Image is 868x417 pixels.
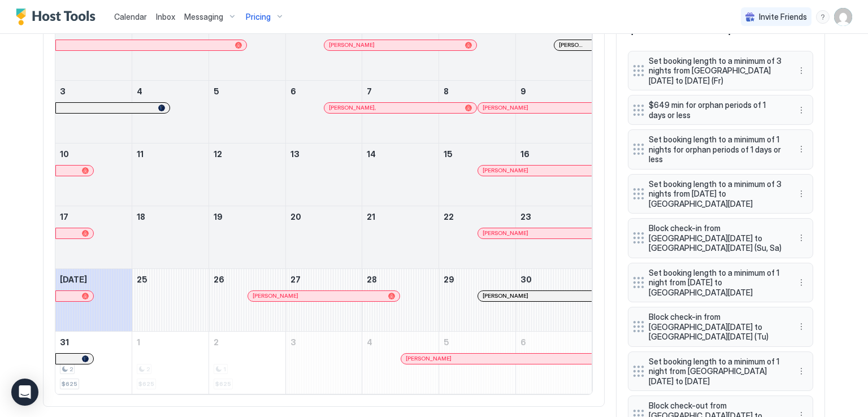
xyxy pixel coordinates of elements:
[209,80,285,143] td: August 5, 2025
[439,332,515,353] a: September 5, 2025
[209,206,285,227] a: August 19, 2025
[214,275,224,284] span: 26
[367,86,372,96] span: 7
[285,206,362,268] td: August 20, 2025
[60,149,69,159] span: 10
[209,331,285,394] td: September 2, 2025
[559,41,587,49] span: [PERSON_NAME]
[483,167,587,174] div: [PERSON_NAME]
[367,212,375,221] span: 21
[55,332,132,353] a: August 31, 2025
[55,331,132,394] td: August 31, 2025
[132,268,209,331] td: August 25, 2025
[362,206,439,227] a: August 21, 2025
[439,80,516,143] td: August 8, 2025
[649,223,783,253] span: Block check-in from [GEOGRAPHIC_DATA][DATE] to [GEOGRAPHIC_DATA][DATE] (Su, Sa)
[286,269,362,290] a: August 27, 2025
[520,149,530,159] span: 16
[362,144,439,164] a: August 14, 2025
[516,81,592,102] a: August 9, 2025
[55,81,132,102] a: August 3, 2025
[795,320,808,333] button: More options
[362,268,439,331] td: August 28, 2025
[515,143,592,206] td: August 16, 2025
[209,269,285,290] a: August 26, 2025
[444,149,453,159] span: 15
[286,81,362,102] a: August 6, 2025
[132,81,209,102] a: August 4, 2025
[60,337,69,347] span: 31
[367,275,377,284] span: 28
[290,212,301,221] span: 20
[759,12,807,22] span: Invite Friends
[362,206,439,268] td: August 21, 2025
[795,64,808,77] div: menu
[55,80,132,143] td: August 3, 2025
[209,18,285,81] td: July 29, 2025
[11,379,38,406] div: Open Intercom Messenger
[62,380,77,388] span: $625
[795,231,808,245] div: menu
[60,212,68,221] span: 17
[795,276,808,289] button: More options
[290,275,301,284] span: 27
[483,104,528,111] span: [PERSON_NAME]
[444,212,454,221] span: 22
[795,276,808,289] div: menu
[55,268,132,331] td: August 24, 2025
[214,149,222,159] span: 12
[795,364,808,378] div: menu
[55,144,132,164] a: August 10, 2025
[516,206,592,227] a: August 23, 2025
[483,229,587,237] div: [PERSON_NAME]
[483,104,587,111] div: [PERSON_NAME]
[55,206,132,268] td: August 17, 2025
[286,332,362,353] a: September 3, 2025
[649,100,783,120] span: $649 min for orphan periods of 1 days or less
[132,331,209,394] td: September 1, 2025
[795,187,808,201] button: More options
[70,366,73,373] span: 2
[132,144,209,164] a: August 11, 2025
[285,80,362,143] td: August 6, 2025
[649,268,783,298] span: Set booking length to a minimum of 1 night from [DATE] to [GEOGRAPHIC_DATA][DATE]
[132,269,209,290] a: August 25, 2025
[520,337,526,347] span: 6
[439,268,516,331] td: August 29, 2025
[132,332,209,353] a: September 1, 2025
[132,80,209,143] td: August 4, 2025
[290,337,296,347] span: 3
[439,206,515,227] a: August 22, 2025
[516,269,592,290] a: August 30, 2025
[137,275,147,284] span: 25
[290,86,296,96] span: 6
[16,8,101,25] a: Host Tools Logo
[483,229,528,237] span: [PERSON_NAME]
[246,12,271,22] span: Pricing
[209,144,285,164] a: August 12, 2025
[55,143,132,206] td: August 10, 2025
[834,8,852,26] div: User profile
[137,86,142,96] span: 4
[60,275,87,284] span: [DATE]
[367,337,372,347] span: 4
[649,179,783,209] span: Set booking length to a minimum of 3 nights from [DATE] to [GEOGRAPHIC_DATA][DATE]
[114,12,147,21] span: Calendar
[137,212,145,221] span: 18
[520,86,526,96] span: 9
[439,269,515,290] a: August 29, 2025
[286,206,362,227] a: August 20, 2025
[520,275,532,284] span: 30
[253,292,396,299] div: [PERSON_NAME]
[362,269,439,290] a: August 28, 2025
[649,357,783,386] span: Set booking length to a minimum of 1 night from [GEOGRAPHIC_DATA][DATE] to [DATE]
[362,331,439,394] td: September 4, 2025
[156,12,175,21] span: Inbox
[439,331,516,394] td: September 5, 2025
[132,143,209,206] td: August 11, 2025
[515,206,592,268] td: August 23, 2025
[406,355,587,362] div: [PERSON_NAME]
[214,86,219,96] span: 5
[209,332,285,353] a: September 2, 2025
[132,206,209,268] td: August 18, 2025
